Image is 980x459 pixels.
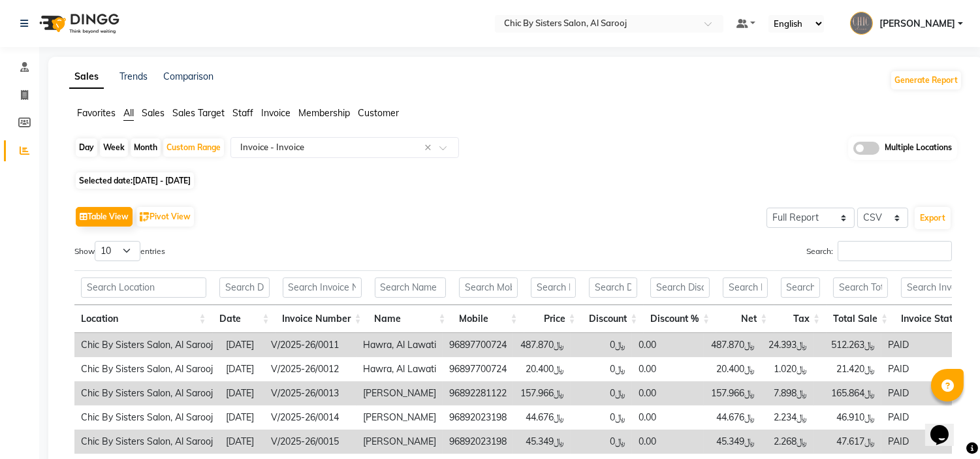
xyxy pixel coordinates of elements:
[100,138,128,157] div: Week
[74,430,219,454] td: Chic By Sisters Salon, Al Sarooj
[632,381,704,405] td: 0.00
[781,277,821,298] input: Search Tax
[894,305,979,333] th: Invoice Status: activate to sort column ascending
[264,430,356,454] td: V/2025-26/0015
[885,142,952,155] span: Multiple Locations
[531,277,576,298] input: Search Price
[136,207,194,227] button: Pivot View
[881,405,966,430] td: PAID
[513,357,571,381] td: ﷼20.400
[140,212,150,222] img: pivot.png
[632,405,704,430] td: 0.00
[632,430,704,454] td: 0.00
[123,107,134,119] span: All
[704,357,761,381] td: ﷼20.400
[761,333,814,357] td: ﷼24.393
[881,333,966,357] td: PAID
[571,405,632,430] td: ﷼0
[443,405,513,430] td: 96892023198
[814,333,881,357] td: ﷼512.263
[761,430,814,454] td: ﷼2.268
[74,405,219,430] td: Chic By Sisters Salon, Al Sarooj
[723,277,767,298] input: Search Net
[77,107,116,119] span: Favorites
[219,381,264,405] td: [DATE]
[915,207,951,229] button: Export
[264,405,356,430] td: V/2025-26/0014
[219,405,264,430] td: [DATE]
[814,430,881,454] td: ﷼47.617
[827,305,894,333] th: Total Sale: activate to sort column ascending
[264,381,356,405] td: V/2025-26/0013
[814,381,881,405] td: ﷼165.864
[513,405,571,430] td: ﷼44.676
[761,381,814,405] td: ﷼7.898
[814,405,881,430] td: ﷼46.910
[76,172,194,189] span: Selected date:
[704,381,761,405] td: ﷼157.966
[298,107,350,119] span: Membership
[459,277,518,298] input: Search Mobile
[901,277,973,298] input: Search Invoice Status
[368,305,452,333] th: Name: activate to sort column ascending
[582,305,644,333] th: Discount: activate to sort column ascending
[69,65,104,89] a: Sales
[276,305,368,333] th: Invoice Number: activate to sort column ascending
[163,71,213,82] a: Comparison
[424,141,435,155] span: Clear all
[356,405,443,430] td: [PERSON_NAME]
[219,277,270,298] input: Search Date
[443,357,513,381] td: 96897700724
[119,71,148,82] a: Trends
[452,305,524,333] th: Mobile: activate to sort column ascending
[850,12,873,35] img: Mithun
[356,430,443,454] td: [PERSON_NAME]
[172,107,225,119] span: Sales Target
[571,333,632,357] td: ﷼0
[219,333,264,357] td: [DATE]
[704,333,761,357] td: ﷼487.870
[632,357,704,381] td: 0.00
[264,357,356,381] td: V/2025-26/0012
[76,138,97,157] div: Day
[513,381,571,405] td: ﷼157.966
[133,176,191,185] span: [DATE] - [DATE]
[716,305,774,333] th: Net: activate to sort column ascending
[264,333,356,357] td: V/2025-26/0011
[650,277,710,298] input: Search Discount %
[589,277,638,298] input: Search Discount
[891,71,961,89] button: Generate Report
[513,333,571,357] td: ﷼487.870
[443,333,513,357] td: 96897700724
[833,277,888,298] input: Search Total Sale
[74,357,219,381] td: Chic By Sisters Salon, Al Sarooj
[524,305,582,333] th: Price: activate to sort column ascending
[881,357,966,381] td: PAID
[232,107,253,119] span: Staff
[76,207,133,227] button: Table View
[375,277,446,298] input: Search Name
[925,407,967,446] iframe: chat widget
[704,430,761,454] td: ﷼45.349
[881,381,966,405] td: PAID
[74,241,165,261] label: Show entries
[142,107,165,119] span: Sales
[74,333,219,357] td: Chic By Sisters Salon, Al Sarooj
[806,241,952,261] label: Search:
[74,305,213,333] th: Location: activate to sort column ascending
[356,357,443,381] td: Hawra, Al Lawati
[283,277,362,298] input: Search Invoice Number
[571,430,632,454] td: ﷼0
[632,333,704,357] td: 0.00
[443,381,513,405] td: 96892281122
[33,5,123,42] img: logo
[95,241,140,261] select: Showentries
[644,305,716,333] th: Discount %: activate to sort column ascending
[761,405,814,430] td: ﷼2.234
[213,305,276,333] th: Date: activate to sort column ascending
[131,138,161,157] div: Month
[513,430,571,454] td: ﷼45.349
[761,357,814,381] td: ﷼1.020
[774,305,827,333] th: Tax: activate to sort column ascending
[74,381,219,405] td: Chic By Sisters Salon, Al Sarooj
